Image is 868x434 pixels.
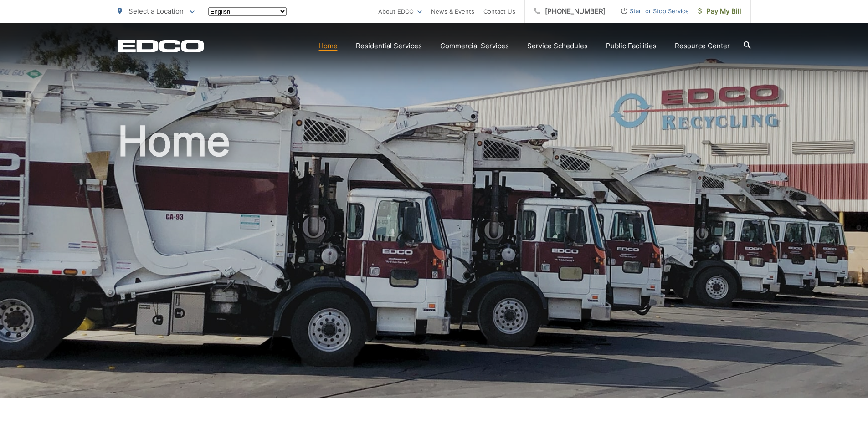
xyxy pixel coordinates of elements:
a: Resource Center [675,41,730,51]
a: Commercial Services [440,41,509,51]
a: Public Facilities [606,41,657,51]
span: Pay My Bill [698,6,741,17]
a: Home [318,41,338,51]
a: Residential Services [356,41,422,51]
a: Service Schedules [527,41,588,51]
span: Select a Location [128,7,184,15]
select: Select a language [208,7,287,16]
a: Contact Us [483,6,515,17]
h1: Home [118,118,751,407]
a: EDCD logo. Return to the homepage. [118,40,204,52]
a: News & Events [431,6,474,17]
a: About EDCO [378,6,422,17]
